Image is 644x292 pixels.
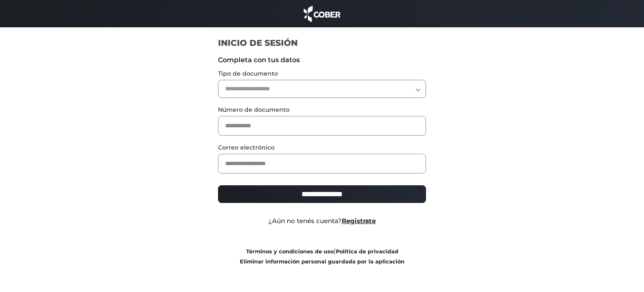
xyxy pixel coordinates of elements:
[240,258,405,265] a: Eliminar información personal guardada por la aplicación
[218,37,426,48] h1: INICIO DE SESIÓN
[218,143,426,152] label: Correo electrónico
[218,105,426,114] label: Número de documento
[218,55,426,65] label: Completa con tus datos
[342,217,376,225] a: Registrate
[246,248,334,255] a: Términos y condiciones de uso
[212,216,433,226] div: ¿Aún no tenés cuenta?
[212,246,433,266] div: |
[218,69,426,78] label: Tipo de documento
[301,4,343,23] img: cober_marca.png
[336,248,398,255] a: Política de privacidad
